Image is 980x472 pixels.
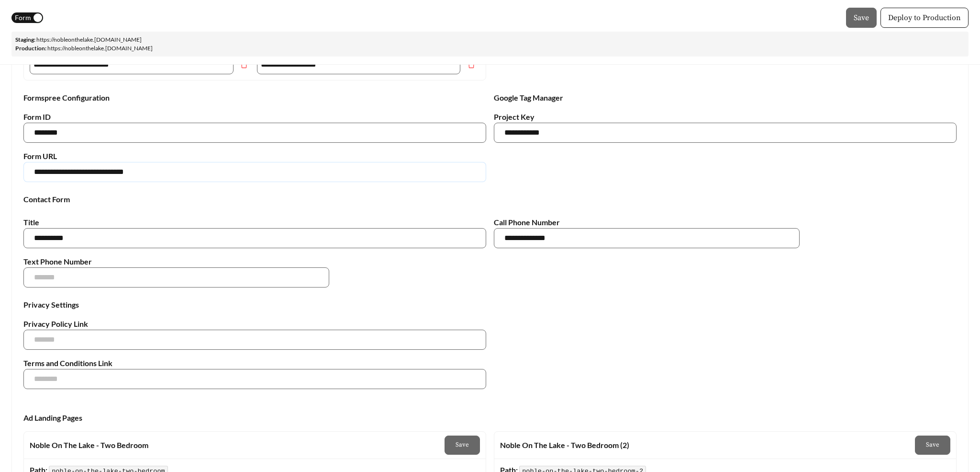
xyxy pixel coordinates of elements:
strong: Text Phone Number [23,257,92,266]
strong: Formspree Configuration [23,93,110,102]
strong: Project Key [494,112,535,121]
strong: Privacy Settings [23,300,79,309]
span: Deploy to Production [888,12,961,23]
strong: Title [23,218,39,227]
span: delete [463,61,479,69]
span: delete [236,61,253,69]
a: https://nobleonthelake.[DOMAIN_NAME] [47,45,153,52]
strong: Google Tag Manager [494,93,563,102]
strong: Ad Landing Pages [23,413,82,422]
button: Save [915,436,950,455]
strong: Contact Form [23,195,70,204]
strong: Privacy Policy Link [23,319,88,328]
strong: Staging: [15,36,35,43]
strong: Form ID [23,112,51,121]
strong: Terms and Conditions Link [23,358,112,368]
strong: Form URL [23,151,57,161]
strong: Noble On The Lake - Two Bedroom [30,440,148,449]
button: delete [462,55,480,74]
a: https://nobleonthelake.[DOMAIN_NAME] [36,36,142,43]
strong: Production: [15,45,46,52]
button: Save [445,436,480,455]
button: delete [235,55,253,74]
strong: Call Phone Number [494,218,560,227]
strong: Noble On The Lake - Two Bedroom (2) [500,440,629,449]
span: Form [15,12,31,23]
button: Deploy to Production [880,8,969,28]
button: Save [846,8,877,28]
